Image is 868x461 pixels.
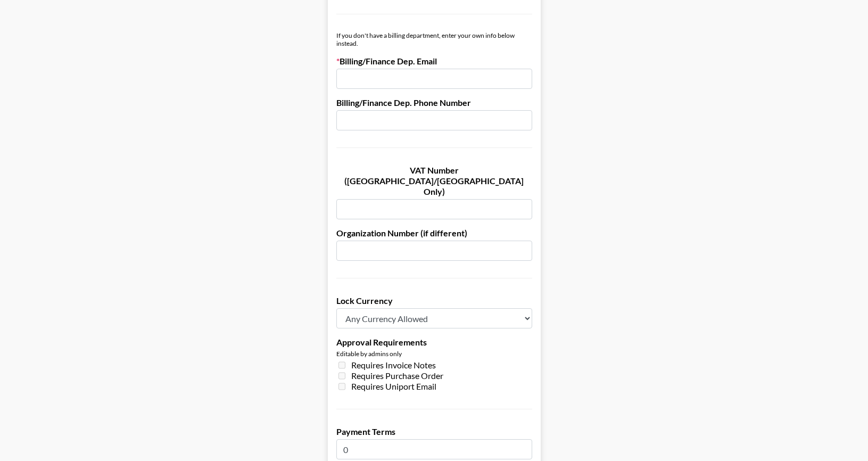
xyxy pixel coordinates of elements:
[351,360,436,371] span: Requires Invoice Notes
[351,371,443,381] span: Requires Purchase Order
[336,295,532,306] label: Lock Currency
[336,337,532,348] label: Approval Requirements
[336,350,532,358] div: Editable by admins only
[336,426,532,437] label: Payment Terms
[336,56,532,67] label: Billing/Finance Dep. Email
[336,31,532,47] div: If you don't have a billing department, enter your own info below instead.
[336,97,532,108] label: Billing/Finance Dep. Phone Number
[351,381,436,392] span: Requires Uniport Email
[336,165,532,197] label: VAT Number ([GEOGRAPHIC_DATA]/[GEOGRAPHIC_DATA] Only)
[336,228,532,238] label: Organization Number (if different)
